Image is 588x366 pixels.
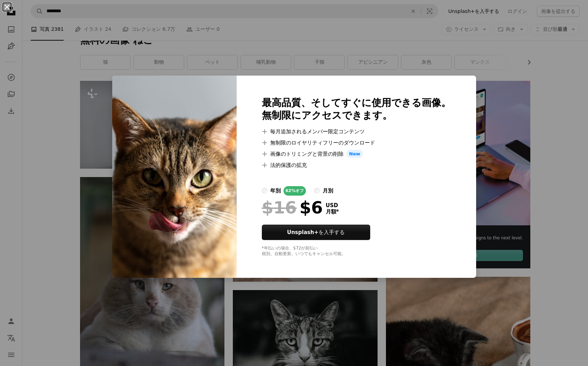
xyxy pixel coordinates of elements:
[262,127,451,136] li: 毎月追加されるメンバー限定コンテンツ
[262,246,451,257] div: *年払いの場合、 $72 が前払い 税別。自動更新。いつでもキャンセル可能。
[262,150,451,158] li: 画像のトリミングと背景の削除
[284,186,306,196] div: 62% オフ
[262,198,297,217] span: $16
[287,229,318,235] strong: Unsplash+
[314,188,320,193] input: 月別
[346,150,363,158] span: New
[262,139,451,147] li: 無制限のロイヤリティフリーのダウンロード
[270,186,281,195] div: 年別
[326,202,339,209] span: USD
[262,188,267,193] input: 年別62%オフ
[262,161,451,169] li: 法的保護の拡充
[323,186,333,195] div: 月別
[262,97,451,122] h2: 最高品質、そしてすぐに使用できる画像。 無制限にアクセスできます。
[262,225,370,240] button: Unsplash+を入手する
[112,76,237,278] img: premium_photo-1677545182067-26ac518ef64f
[262,198,323,217] div: $6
